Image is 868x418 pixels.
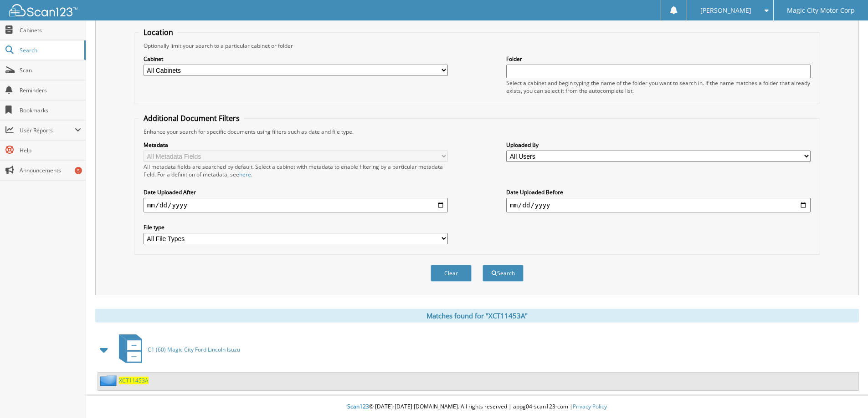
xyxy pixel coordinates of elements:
[431,265,472,282] button: Clear
[506,141,811,149] label: Uploaded By
[20,86,81,94] span: Reminders
[144,141,448,149] label: Metadata
[86,396,868,418] div: © [DATE]-[DATE] [DOMAIN_NAME]. All rights reserved | appg04-scan123-com |
[347,403,369,410] span: Scan123
[506,198,811,212] input: end
[148,346,240,353] span: C1 (60) Magic City Ford Lincoln Isuzu
[113,332,240,368] a: C1 (60) Magic City Ford Lincoln Isuzu
[573,403,607,410] a: Privacy Policy
[20,106,81,114] span: Bookmarks
[506,188,811,196] label: Date Uploaded Before
[139,27,178,37] legend: Location
[139,42,815,50] div: Optionally limit your search to a particular cabinet or folder
[144,198,448,212] input: start
[483,265,524,282] button: Search
[100,375,119,386] img: folder2.png
[20,46,80,54] span: Search
[139,128,815,136] div: Enhance your search for specific documents using filters such as date and file type.
[20,126,75,134] span: User Reports
[9,4,77,16] img: scan123-logo-white.svg
[20,166,81,174] span: Announcements
[822,374,868,418] iframe: Chat Widget
[144,188,448,196] label: Date Uploaded After
[144,163,448,178] div: All metadata fields are searched by default. Select a cabinet with metadata to enable filtering b...
[506,55,811,63] label: Folder
[20,146,81,154] span: Help
[239,171,251,178] a: here
[700,8,751,13] span: [PERSON_NAME]
[20,66,81,74] span: Scan
[75,167,82,174] div: 5
[144,223,448,231] label: File type
[119,377,149,384] a: XCT11453A
[506,79,811,95] div: Select a cabinet and begin typing the name of the folder you want to search in. If the name match...
[144,55,448,63] label: Cabinet
[95,309,859,322] div: Matches found for "XCT11453A"
[139,113,244,123] legend: Additional Document Filters
[787,8,855,13] span: Magic City Motor Corp
[20,26,81,34] span: Cabinets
